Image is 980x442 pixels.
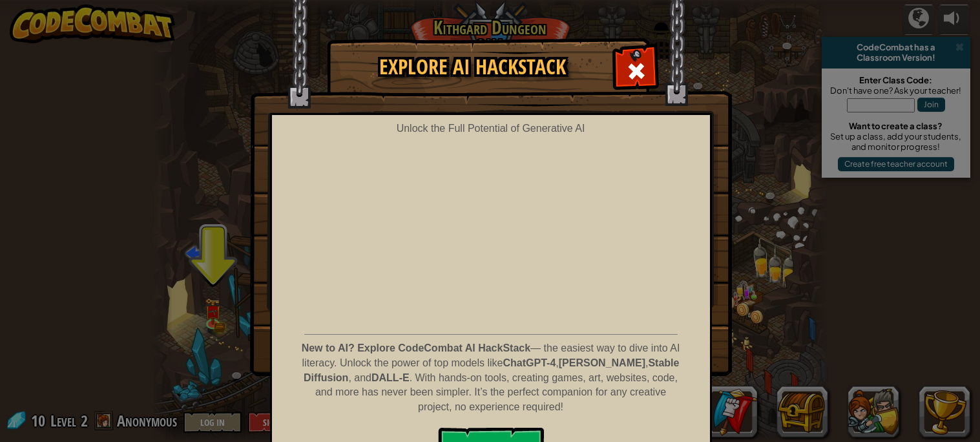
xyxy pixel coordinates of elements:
h1: Explore AI HackStack [340,56,605,78]
div: Unlock the Full Potential of Generative AI [278,121,704,136]
strong: New to AI? Explore CodeCombat AI HackStack [302,342,530,353]
strong: ChatGPT-4 [503,357,556,368]
strong: DALL-E [371,372,410,383]
p: — the easiest way to dive into AI literacy. Unlock the power of top models like , , , and . With ... [299,341,682,415]
strong: Stable Diffusion [304,357,679,383]
strong: [PERSON_NAME] [559,357,645,368]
